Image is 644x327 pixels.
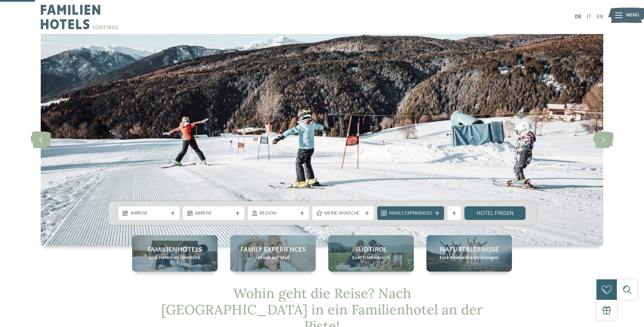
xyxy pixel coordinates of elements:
[240,245,306,255] span: Family Experiences
[352,255,390,261] span: Euer Erlebnisreich
[149,255,200,261] span: Alle Hotels im Überblick
[587,14,591,20] a: IT
[426,235,512,272] a: Familienhotel an der Piste = Spaß ohne Ende Naturerlebnisse Eure Kindheitserinnerungen
[464,206,526,220] a: Hotel finden
[575,14,582,20] a: DE
[256,255,290,261] span: Urlaub auf Maß
[260,210,297,217] span: Region
[230,235,316,272] a: Familienhotel an der Piste = Spaß ohne Ende Family Experiences Urlaub auf Maß
[132,235,218,272] a: Familienhotel an der Piste = Spaß ohne Ende Familienhotels Alle Hotels im Überblick
[328,235,414,272] a: Familienhotel an der Piste = Spaß ohne Ende Südtirol Euer Erlebnisreich
[440,245,499,255] span: Naturerlebnisse
[195,210,233,217] span: Abreise
[389,210,432,217] span: Family Experiences
[626,12,639,19] span: Menü
[440,255,499,261] span: Eure Kindheitserinnerungen
[148,245,202,255] span: Familienhotels
[41,34,603,245] img: Familienhotel an der Piste = Spaß ohne Ende
[596,14,603,20] a: EN
[130,210,168,217] span: Anreise
[324,210,362,217] span: Meine Wünsche
[355,245,387,255] span: Südtirol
